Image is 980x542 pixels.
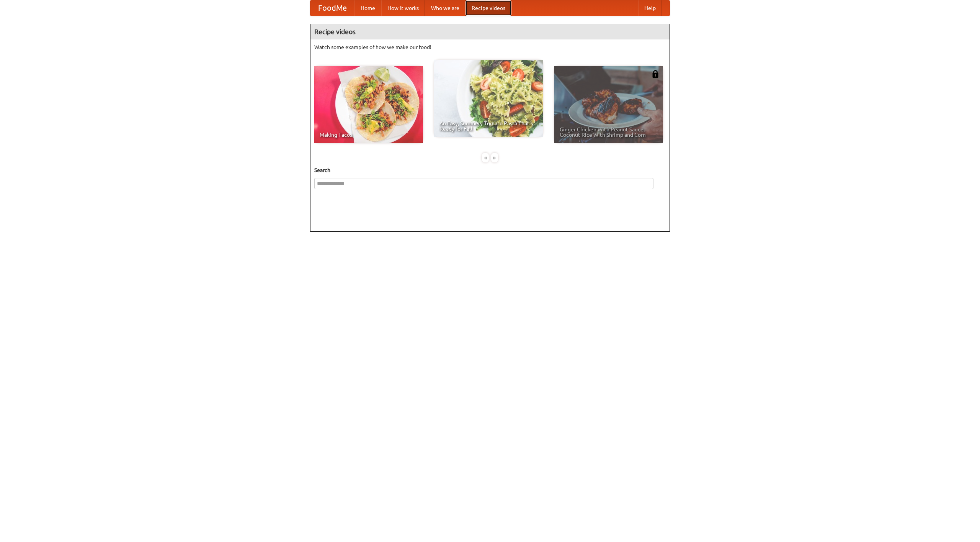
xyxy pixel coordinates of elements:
span: Making Tacos [320,132,418,138]
a: Who we are [425,0,465,16]
a: An Easy, Summery Tomato Pasta That's Ready for Fall [434,60,543,137]
div: » [491,153,498,162]
a: Home [354,0,381,16]
p: Watch some examples of how we make our food! [314,43,666,51]
a: Recipe videos [465,0,511,16]
div: « [482,153,489,162]
h5: Search [314,166,666,174]
span: An Easy, Summery Tomato Pasta That's Ready for Fall [439,121,537,131]
a: Making Tacos [314,66,423,143]
a: FoodMe [310,0,354,16]
a: Help [638,0,662,16]
a: How it works [381,0,425,16]
img: 483408.png [652,70,659,78]
h4: Recipe videos [310,24,670,39]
